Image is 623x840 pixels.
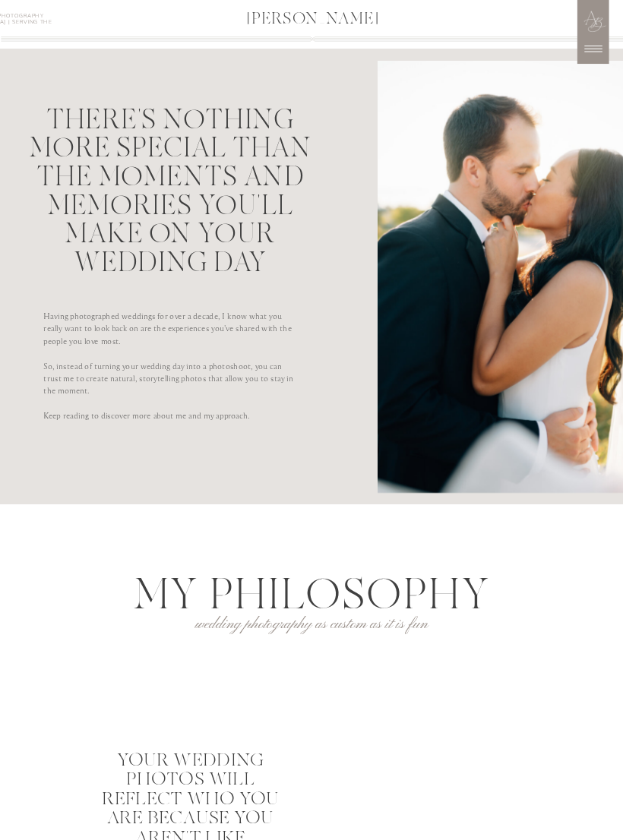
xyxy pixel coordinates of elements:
h1: There's nothing more special than the moments and memories you'll make on your wedding day [6,105,335,233]
h3: wedding photography as custom as it is fun [172,614,451,643]
h2: Your wedding photos will reflect who you are because you aren't like anyone else! [94,750,286,786]
p: Having photographed weddings for over a decade, ​​​​​​​I know what you really want to look back o... [43,309,297,437]
a: [PERSON_NAME] [190,11,435,30]
h2: MY PHILOSOPHY [99,572,524,614]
